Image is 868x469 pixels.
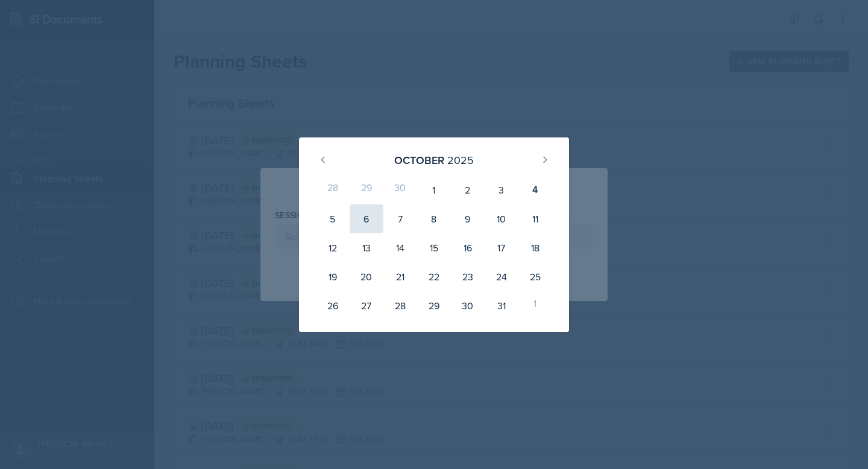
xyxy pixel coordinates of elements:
div: 26 [316,291,350,320]
div: 1 [417,175,451,204]
div: October [394,152,444,168]
div: 28 [383,291,417,320]
div: 15 [417,233,451,262]
div: 1 [518,291,552,320]
div: 2 [451,175,485,204]
div: 5 [316,204,350,233]
div: 30 [451,291,485,320]
div: 12 [316,233,350,262]
div: 22 [417,262,451,291]
div: 28 [316,175,350,204]
div: 11 [518,204,552,233]
div: 2025 [447,152,474,168]
div: 27 [350,291,383,320]
div: 25 [518,262,552,291]
div: 8 [417,204,451,233]
div: 17 [485,233,518,262]
div: 7 [383,204,417,233]
div: 29 [417,291,451,320]
div: 29 [350,175,383,204]
div: 30 [383,175,417,204]
div: 6 [350,204,383,233]
div: 31 [485,291,518,320]
div: 4 [518,175,552,204]
div: 18 [518,233,552,262]
div: 24 [485,262,518,291]
div: 20 [350,262,383,291]
div: 16 [451,233,485,262]
div: 23 [451,262,485,291]
div: 9 [451,204,485,233]
div: 14 [383,233,417,262]
div: 13 [350,233,383,262]
div: 3 [485,175,518,204]
div: 19 [316,262,350,291]
div: 10 [485,204,518,233]
div: 21 [383,262,417,291]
